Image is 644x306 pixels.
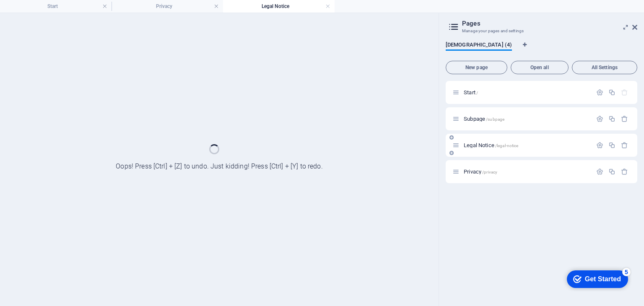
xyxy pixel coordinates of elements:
span: Open all [514,65,565,70]
span: [DEMOGRAPHIC_DATA] (4) [446,40,512,52]
div: Duplicate [608,142,615,149]
div: Language Tabs [446,41,637,57]
button: New page [446,61,507,74]
div: Get Started [23,9,59,17]
div: The startpage cannot be deleted [621,89,628,96]
div: Settings [596,168,603,175]
div: Settings [596,115,603,122]
button: All Settings [572,61,637,74]
div: Settings [596,89,603,96]
span: / [476,91,478,95]
span: Privacy [464,169,497,175]
div: Duplicate [608,168,615,175]
span: New page [449,65,504,70]
h4: Privacy [112,2,223,11]
div: Subpage/subpage [461,116,592,122]
div: Remove [621,115,628,122]
span: Legal Notice [464,142,518,148]
span: Click to open page [464,89,478,96]
h2: Pages [462,20,637,27]
div: Settings [596,142,603,149]
span: /legal-notice [495,143,519,148]
div: Remove [621,142,628,149]
div: Legal Notice/legal-notice [461,143,592,148]
div: Privacy/privacy [461,169,592,174]
h3: Manage your pages and settings [462,27,621,35]
span: Click to open page [464,116,504,122]
span: /subpage [486,117,504,122]
div: Remove [621,168,628,175]
button: Open all [511,61,569,74]
div: Start/ [461,90,592,95]
h4: Legal Notice [223,2,335,11]
div: Duplicate [608,115,615,122]
div: Duplicate [608,89,615,96]
span: All Settings [576,65,634,70]
div: 5 [60,2,68,10]
span: /privacy [482,170,497,174]
div: Get Started 5 items remaining, 0% complete [5,4,66,22]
